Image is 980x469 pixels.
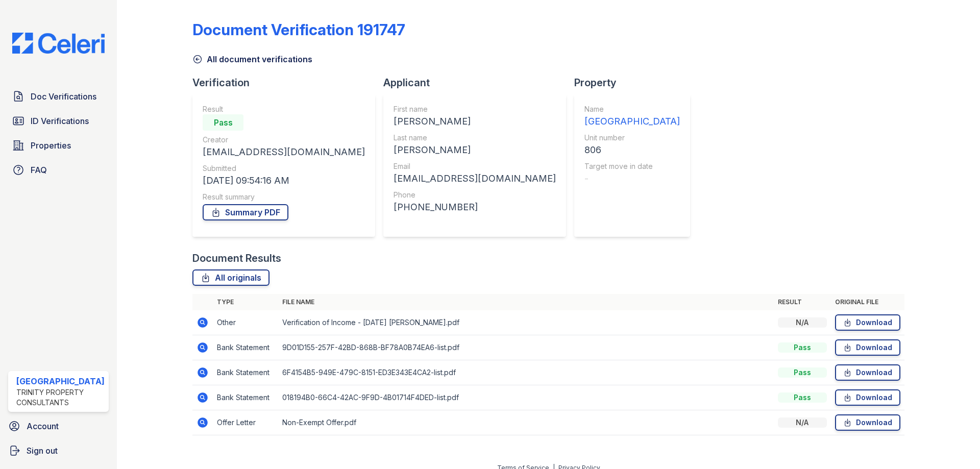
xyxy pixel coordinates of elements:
td: Offer Letter [213,410,278,435]
div: Property [574,76,698,90]
div: [PERSON_NAME] [394,114,556,129]
div: 806 [584,143,680,157]
span: FAQ [31,164,47,176]
div: Pass [778,342,827,353]
span: ID Verifications [31,115,89,127]
div: [EMAIL_ADDRESS][DOMAIN_NAME] [394,171,556,186]
div: [EMAIL_ADDRESS][DOMAIN_NAME] [203,145,365,159]
div: - [584,171,680,186]
a: Summary PDF [203,204,288,220]
div: Pass [778,392,827,403]
div: Applicant [383,76,574,90]
span: Properties [31,139,71,152]
div: Submitted [203,163,365,174]
div: Unit number [584,133,680,143]
div: Phone [394,190,556,200]
a: Name [GEOGRAPHIC_DATA] [584,104,680,129]
td: Bank Statement [213,360,278,385]
td: Other [213,310,278,335]
div: First name [394,104,556,114]
div: N/A [778,317,827,328]
a: ID Verifications [8,111,109,131]
td: 6F4154B5-949E-479C-8151-ED3E343E4CA2-list.pdf [278,360,774,385]
span: Doc Verifications [31,90,96,103]
div: Last name [394,133,556,143]
a: FAQ [8,160,109,180]
a: Download [835,364,900,381]
th: Type [213,294,278,310]
div: Pass [778,367,827,378]
a: Sign out [4,440,113,461]
div: [DATE] 09:54:16 AM [203,174,365,188]
span: Sign out [27,445,58,457]
div: Document Results [192,251,281,265]
div: Verification [192,76,383,90]
a: Download [835,314,900,331]
a: All document verifications [192,53,312,65]
a: Properties [8,135,109,156]
div: Creator [203,135,365,145]
a: Download [835,339,900,356]
td: Non-Exempt Offer.pdf [278,410,774,435]
div: N/A [778,417,827,428]
td: 9D01D155-257F-42BD-868B-BF78A0B74EA6-list.pdf [278,335,774,360]
span: Account [27,420,59,432]
a: Download [835,389,900,406]
a: Account [4,416,113,436]
div: [GEOGRAPHIC_DATA] [16,375,105,387]
a: All originals [192,269,269,286]
div: Result summary [203,192,365,202]
div: Result [203,104,365,114]
div: Trinity Property Consultants [16,387,105,408]
th: File name [278,294,774,310]
div: [GEOGRAPHIC_DATA] [584,114,680,129]
div: Name [584,104,680,114]
td: Bank Statement [213,385,278,410]
div: Pass [203,114,243,131]
a: Download [835,414,900,431]
td: Verification of Income - [DATE] [PERSON_NAME].pdf [278,310,774,335]
div: Email [394,161,556,171]
td: 018194B0-66C4-42AC-9F9D-4B01714F4DED-list.pdf [278,385,774,410]
div: [PERSON_NAME] [394,143,556,157]
div: [PHONE_NUMBER] [394,200,556,214]
th: Result [774,294,831,310]
a: Doc Verifications [8,86,109,107]
div: Document Verification 191747 [192,20,405,39]
img: CE_Logo_Blue-a8612792a0a2168367f1c8372b55b34899dd931a85d93a1a3d3e32e68fde9ad4.png [4,33,113,54]
th: Original file [831,294,904,310]
td: Bank Statement [213,335,278,360]
div: Target move in date [584,161,680,171]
